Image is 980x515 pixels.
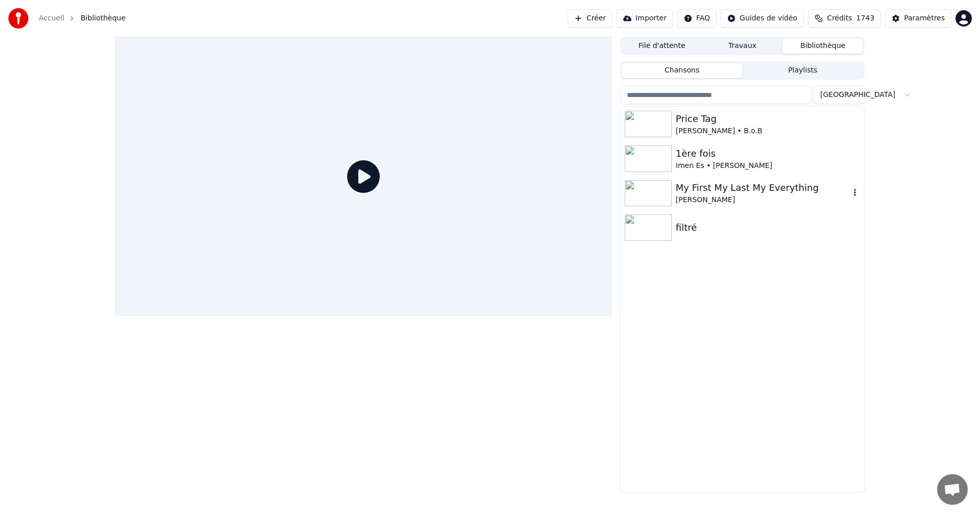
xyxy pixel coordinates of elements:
div: Price Tag [676,112,860,126]
img: youka [8,8,29,29]
button: Importer [617,9,673,28]
div: My First My Last My Everything [676,181,850,195]
span: 1743 [856,13,875,23]
button: Travaux [702,39,783,54]
div: [PERSON_NAME] • B.o.B [676,126,860,136]
div: Imen Es • [PERSON_NAME] [676,161,860,171]
div: 1ère fois [676,146,860,161]
button: File d'attente [622,39,702,54]
span: [GEOGRAPHIC_DATA] [820,90,895,100]
button: Crédits1743 [808,9,881,28]
button: Bibliothèque [782,39,863,54]
span: Bibliothèque [81,13,126,23]
nav: breadcrumb [39,13,126,23]
button: Guides de vidéo [721,9,804,28]
a: Ouvrir le chat [937,474,968,505]
button: Chansons [622,63,743,78]
div: filtré [676,220,860,235]
div: [PERSON_NAME] [676,195,850,205]
div: Paramètres [904,13,945,23]
button: Paramètres [885,9,951,28]
button: FAQ [677,9,717,28]
span: Crédits [827,13,852,23]
a: Accueil [39,13,64,23]
button: Playlists [742,63,863,78]
button: Créer [568,9,612,28]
